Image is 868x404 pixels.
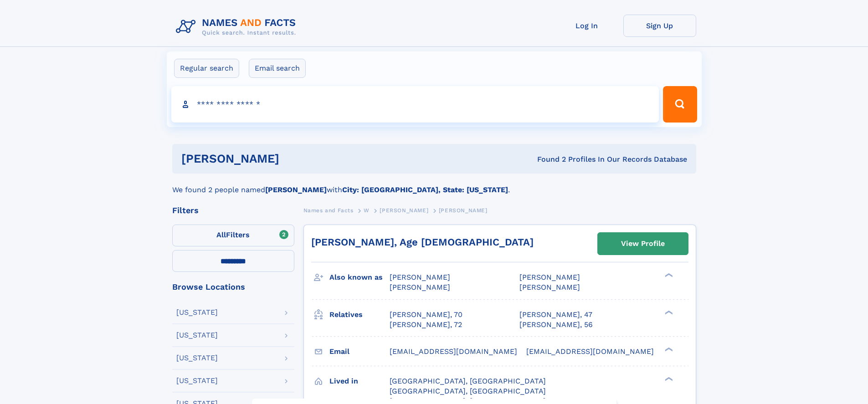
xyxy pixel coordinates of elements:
[174,59,239,78] label: Regular search
[623,15,696,37] a: Sign Up
[176,309,218,316] div: [US_STATE]
[172,225,294,246] label: Filters
[329,270,390,285] h3: Also known as
[439,207,488,214] span: [PERSON_NAME]
[390,283,450,291] span: [PERSON_NAME]
[526,347,654,356] span: [EMAIL_ADDRESS][DOMAIN_NAME]
[181,153,408,164] h1: [PERSON_NAME]
[172,174,696,195] div: We found 2 people named with .
[621,233,665,254] div: View Profile
[172,15,303,39] img: Logo Names and Facts
[390,387,546,395] span: [GEOGRAPHIC_DATA], [GEOGRAPHIC_DATA]
[249,59,306,78] label: Email search
[550,15,623,37] a: Log In
[176,377,218,384] div: [US_STATE]
[663,86,697,123] button: Search Button
[390,310,462,320] a: [PERSON_NAME], 70
[519,283,580,291] span: [PERSON_NAME]
[329,373,390,389] h3: Lived in
[265,185,327,194] b: [PERSON_NAME]
[598,233,688,255] a: View Profile
[176,354,218,362] div: [US_STATE]
[380,205,428,216] a: [PERSON_NAME]
[663,309,673,315] div: ❯
[408,154,687,164] div: Found 2 Profiles In Our Records Database
[519,310,592,320] a: [PERSON_NAME], 47
[390,347,517,356] span: [EMAIL_ADDRESS][DOMAIN_NAME]
[390,377,546,385] span: [GEOGRAPHIC_DATA], [GEOGRAPHIC_DATA]
[364,207,370,214] span: W
[390,273,450,281] span: [PERSON_NAME]
[663,376,673,382] div: ❯
[663,346,673,352] div: ❯
[329,307,390,322] h3: Relatives
[519,273,580,281] span: [PERSON_NAME]
[364,205,370,216] a: W
[663,272,673,278] div: ❯
[216,230,226,239] span: All
[172,283,294,291] div: Browse Locations
[329,344,390,359] h3: Email
[311,236,534,248] a: [PERSON_NAME], Age [DEMOGRAPHIC_DATA]
[519,320,593,330] a: [PERSON_NAME], 56
[342,185,508,194] b: City: [GEOGRAPHIC_DATA], State: [US_STATE]
[176,332,218,339] div: [US_STATE]
[303,205,354,216] a: Names and Facts
[380,207,428,214] span: [PERSON_NAME]
[390,320,462,330] a: [PERSON_NAME], 72
[171,86,659,123] input: search input
[172,206,294,215] div: Filters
